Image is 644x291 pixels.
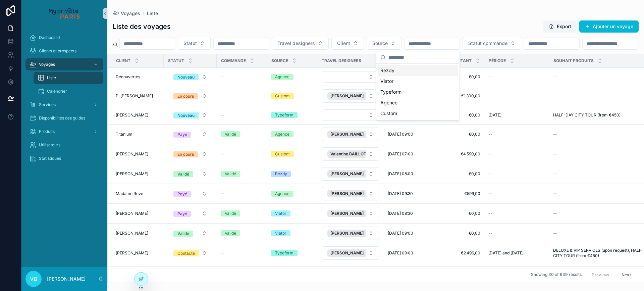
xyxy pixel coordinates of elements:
span: [PERSON_NAME] [116,211,148,216]
button: Select Button [367,37,401,50]
span: Disponibilités des guides [39,115,85,121]
span: -- [488,132,492,137]
span: Titanium [116,132,132,137]
a: €0,00 [438,132,480,137]
button: Select Button [322,187,379,200]
a: -- [221,93,263,99]
button: Unselect 96 [327,150,376,158]
span: Statut commande [468,40,507,47]
span: -- [553,171,557,177]
span: P, [PERSON_NAME] [116,93,153,99]
div: Viator [275,210,286,216]
span: Liste [47,75,56,81]
a: Madame Reve [116,191,160,196]
span: [DATE] [488,112,501,118]
button: Select Button [322,128,379,141]
a: [PERSON_NAME] [116,171,160,177]
a: -- [221,250,263,256]
span: [PERSON_NAME] [330,250,364,256]
a: [PERSON_NAME] [116,211,160,216]
span: -- [553,191,557,196]
a: Select Button [168,187,213,200]
span: [PERSON_NAME] [116,151,148,157]
a: -- [221,112,263,118]
button: Select Button [168,109,212,121]
button: Ajouter un voyage [579,20,639,33]
span: Calendrier [47,89,67,94]
a: Liste [147,10,158,17]
span: Montant [451,58,472,63]
div: Validé [225,210,236,216]
a: Select Button [168,70,213,83]
a: [DATE] 09:00 [388,250,430,256]
span: Période [489,58,506,63]
div: Custom [275,93,290,99]
a: Select Button [321,109,380,121]
a: €0,00 [438,231,480,236]
button: Select Button [168,247,212,259]
button: Select Button [168,266,212,284]
div: Rezdy [275,171,287,177]
a: Produits [25,126,103,138]
a: Select Button [321,89,380,103]
a: [PERSON_NAME] [116,151,160,157]
button: Unselect 138 [327,170,373,178]
span: Dashboard [39,35,60,40]
div: Validé [225,171,236,177]
span: VB [30,275,37,283]
a: Liste [34,72,103,84]
span: Source [271,58,288,63]
a: Select Button [168,266,213,285]
a: Voyages [25,58,103,70]
button: Select Button [322,207,379,220]
a: Select Button [168,207,213,220]
a: -- [488,211,545,216]
span: Voyages [39,62,55,67]
span: HALF-DAY CITY TOUR (from €450) [553,112,621,118]
div: En cours [177,93,194,99]
button: Export [543,20,577,33]
a: Typeform [271,250,313,256]
a: -- [488,171,545,177]
span: [PERSON_NAME] [330,93,364,99]
button: Select Button [168,188,212,200]
span: -- [488,151,492,157]
span: -- [488,211,492,216]
button: Next [617,270,636,280]
a: [DATE] 08:30 [388,211,430,216]
a: Select Button [168,90,213,102]
a: Disponibilités des guides [25,112,103,124]
span: [DATE] 09:30 [388,191,413,196]
div: Custom [378,108,458,119]
a: -- [488,231,545,236]
p: [PERSON_NAME] [47,276,86,282]
a: Select Button [168,167,213,180]
a: [DATE] [488,112,545,118]
button: Unselect 100 [327,92,373,100]
button: Select Button [322,246,379,260]
div: Payé [177,132,187,138]
span: [DATE] 09:00 [388,250,413,256]
span: [DATE] 09:00 [388,132,413,137]
span: €0,00 [438,171,480,177]
span: -- [221,151,225,157]
span: [DATE] 08:00 [388,171,413,177]
span: [DATE] and [DATE] [488,250,524,256]
a: Calendrier [34,85,103,97]
a: -- [221,191,263,196]
div: Typeform [378,87,458,97]
a: -- [221,74,263,80]
span: €4 590,00 [438,151,480,157]
button: Unselect 138 [327,210,373,217]
a: Validé [221,230,263,236]
a: Services [25,99,103,111]
span: €2 496,00 [438,250,480,256]
span: Statut [183,40,197,47]
a: [PERSON_NAME] [116,231,160,236]
span: [PERSON_NAME] [330,132,364,137]
span: -- [553,132,557,137]
div: Typeform [275,112,293,118]
div: Agence [275,131,289,137]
